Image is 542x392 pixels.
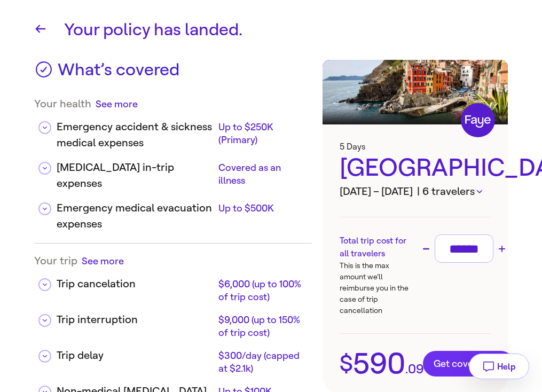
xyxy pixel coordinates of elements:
div: Up to $500K [218,202,303,215]
button: See more [96,97,138,111]
div: [GEOGRAPHIC_DATA] [340,152,491,184]
div: Trip interruption$9,000 (up to 150% of trip cost) [34,303,312,339]
div: Emergency medical evacuation expenses [57,200,214,232]
button: Increase trip cost [496,242,508,255]
div: Trip interruption [57,312,214,328]
button: Decrease trip cost [420,242,433,255]
div: [MEDICAL_DATA] in-trip expensesCovered as an illness [34,151,312,192]
span: Get covered [434,358,503,369]
button: See more [82,254,124,268]
span: Help [497,362,516,372]
button: Help [469,354,529,379]
div: [MEDICAL_DATA] in-trip expenses [57,160,214,192]
h3: [DATE] – [DATE] [340,184,491,200]
span: 09 [408,363,424,375]
div: Covered as an illness [218,161,303,187]
div: Trip cancelation [57,276,214,292]
div: $300/day (capped at $2.1k) [218,349,303,375]
span: . [405,363,408,375]
div: Trip cancelation$6,000 (up to 100% of trip cost) [34,268,312,303]
p: This is the max amount we’ll reimburse you in the case of trip cancellation [340,260,415,316]
span: 590 [353,349,405,378]
span: $ [340,352,353,375]
div: Emergency accident & sickness medical expenses [57,119,214,151]
div: Emergency accident & sickness medical expensesUp to $250K (Primary) [34,111,312,151]
div: Trip delay [57,348,214,364]
div: Your health [34,97,312,111]
h3: What’s covered [58,60,179,87]
h3: Total trip cost for all travelers [340,234,415,260]
div: $6,000 (up to 100% of trip cost) [218,278,303,303]
div: Emergency medical evacuation expensesUp to $500K [34,192,312,232]
input: Trip cost [439,239,489,258]
h3: 5 Days [340,142,491,152]
div: Trip delay$300/day (capped at $2.1k) [34,339,312,375]
h1: Your policy has landed. [64,17,508,43]
div: Up to $250K (Primary) [218,121,303,146]
div: Your trip [34,254,312,268]
div: $9,000 (up to 150% of trip cost) [218,313,303,339]
button: Get covered [423,351,514,377]
button: | 6 travelers [417,184,482,200]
